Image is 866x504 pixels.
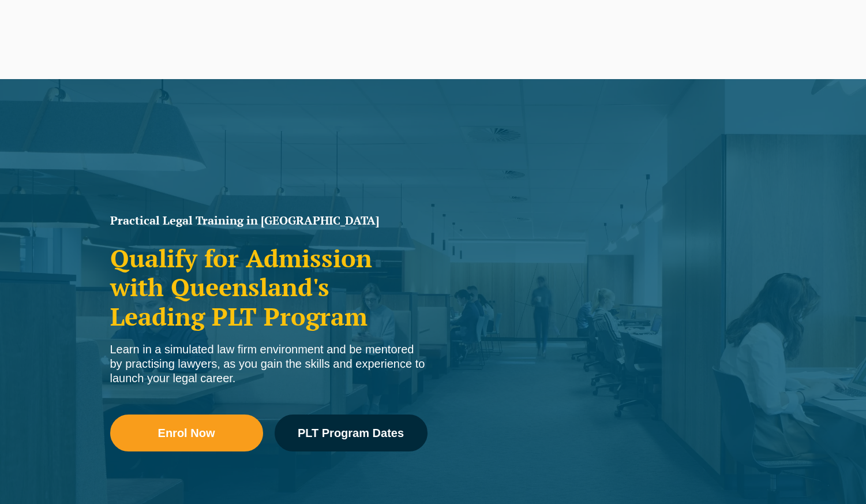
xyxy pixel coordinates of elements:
[275,415,428,451] a: PLT Program Dates
[110,342,428,386] div: Learn in a simulated law firm environment and be mentored by practising lawyers, as you gain the ...
[298,427,404,439] span: PLT Program Dates
[110,244,428,331] h2: Qualify for Admission with Queensland's Leading PLT Program
[110,415,263,451] a: Enrol Now
[158,427,215,439] span: Enrol Now
[110,215,428,226] h1: Practical Legal Training in [GEOGRAPHIC_DATA]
